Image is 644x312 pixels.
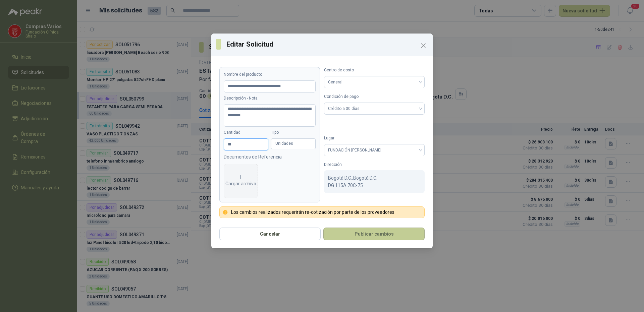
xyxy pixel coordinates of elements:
[324,170,425,193] div: Bogotá D.C. , Bogotá D.C.
[224,71,316,78] label: Nombre del producto
[324,162,425,168] label: Dirección
[328,104,421,114] span: Crédito a 30 días
[324,67,425,73] label: Centro de costo
[225,174,256,188] div: Cargar archivo
[219,228,321,240] button: Cancelar
[323,228,425,240] button: Publicar cambios
[271,129,316,136] label: Tipo
[231,209,394,215] p: Los cambios realizados requerirán re-cotización por parte de los proveedores
[226,39,428,49] h3: Editar Solicitud
[328,77,421,87] span: General
[224,95,316,102] label: Descripción - Nota
[328,182,421,189] p: DG 115A 70C-75
[324,93,425,100] label: Condición de pago
[328,145,421,155] span: FUNDACIÓN ABOOD SHAIO
[418,40,429,51] button: Close
[224,153,316,161] p: Documentos de Referencia
[224,129,268,136] label: Cantidad
[271,138,316,149] div: Unidades
[324,135,425,141] label: Lugar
